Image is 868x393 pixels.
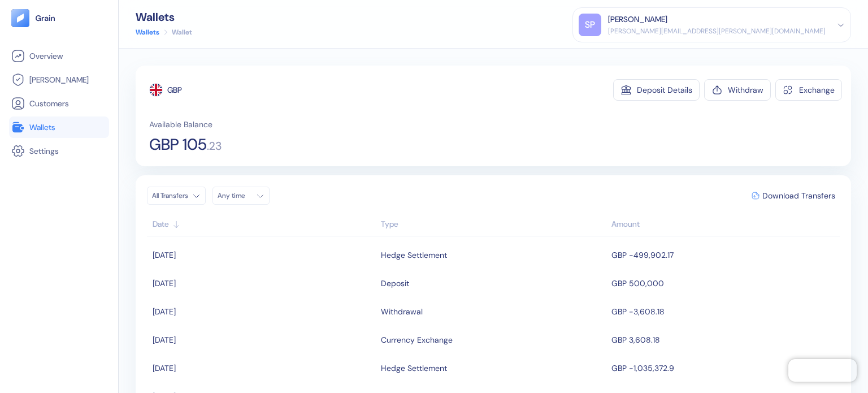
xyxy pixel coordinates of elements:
[136,27,159,37] a: Wallets
[728,86,763,94] div: Withdraw
[381,302,423,321] div: Withdrawal
[381,274,409,293] div: Deposit
[381,330,453,349] div: Currency Exchange
[29,50,63,62] span: Overview
[609,326,840,354] td: GBP 3,608.18
[637,86,692,94] div: Deposit Details
[11,73,107,87] a: [PERSON_NAME]
[609,354,840,382] td: GBP -1,035,372.9
[29,74,89,85] span: [PERSON_NAME]
[613,79,700,101] button: Deposit Details
[35,14,56,22] img: logo
[775,79,842,101] button: Exchange
[11,120,107,134] a: Wallets
[381,245,447,265] div: Hedge Settlement
[609,297,840,326] td: GBP -3,608.18
[799,86,835,94] div: Exchange
[147,326,378,354] td: [DATE]
[147,241,378,269] td: [DATE]
[788,359,857,382] iframe: Chatra live chat
[147,269,378,297] td: [DATE]
[207,140,222,152] span: . 23
[381,359,447,378] div: Hedge Settlement
[11,144,107,158] a: Settings
[212,187,270,205] button: Any time
[29,122,55,133] span: Wallets
[579,14,601,36] div: SP
[136,11,192,23] div: Wallets
[747,187,840,204] button: Download Transfers
[704,79,771,101] button: Withdraw
[609,269,840,297] td: GBP 500,000
[29,145,59,157] span: Settings
[11,49,107,63] a: Overview
[608,26,826,36] div: [PERSON_NAME][EMAIL_ADDRESS][PERSON_NAME][DOMAIN_NAME]
[29,98,69,109] span: Customers
[218,191,251,200] div: Any time
[611,218,834,230] div: Sort descending
[149,119,212,130] span: Available Balance
[762,192,835,200] span: Download Transfers
[147,297,378,326] td: [DATE]
[11,97,107,110] a: Customers
[11,9,29,27] img: logo-tablet-V2.svg
[381,218,606,230] div: Sort ascending
[608,14,667,25] div: [PERSON_NAME]
[147,354,378,382] td: [DATE]
[609,241,840,269] td: GBP -499,902.17
[167,84,182,96] div: GBP
[149,137,207,153] span: GBP 105
[153,218,375,230] div: Sort ascending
